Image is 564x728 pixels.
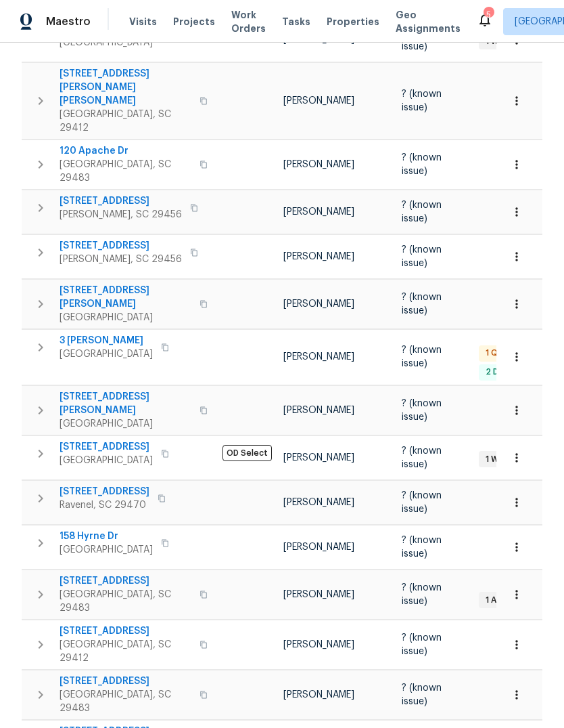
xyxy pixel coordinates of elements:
[283,252,354,261] span: [PERSON_NAME]
[60,498,149,512] span: Ravenel, SC 29470
[402,399,442,422] span: ? (known issue)
[480,347,509,359] span: 1 QC
[402,583,442,606] span: ? (known issue)
[60,543,153,557] span: [GEOGRAPHIC_DATA]
[283,160,354,169] span: [PERSON_NAME]
[60,485,149,498] span: [STREET_ADDRESS]
[402,345,442,368] span: ? (known issue)
[484,8,493,22] div: 5
[402,633,442,656] span: ? (known issue)
[60,638,191,665] span: [GEOGRAPHIC_DATA], SC 29412
[60,530,153,543] span: 158 Hyrne Dr
[60,390,191,417] span: [STREET_ADDRESS][PERSON_NAME]
[60,194,182,208] span: [STREET_ADDRESS]
[396,8,461,35] span: Geo Assignments
[283,299,354,309] span: [PERSON_NAME]
[129,15,157,28] span: Visits
[402,89,442,112] span: ? (known issue)
[283,590,354,599] span: [PERSON_NAME]
[231,8,266,35] span: Work Orders
[283,542,354,552] span: [PERSON_NAME]
[60,574,191,588] span: [STREET_ADDRESS]
[402,153,442,176] span: ? (known issue)
[480,454,511,465] span: 1 WIP
[402,683,442,706] span: ? (known issue)
[283,498,354,507] span: [PERSON_NAME]
[283,640,354,649] span: [PERSON_NAME]
[60,454,153,467] span: [GEOGRAPHIC_DATA]
[60,208,182,221] span: [PERSON_NAME], SC 29456
[283,690,354,700] span: [PERSON_NAME]
[60,588,191,615] span: [GEOGRAPHIC_DATA], SC 29483
[46,15,91,28] span: Maestro
[283,453,354,463] span: [PERSON_NAME]
[402,491,442,514] span: ? (known issue)
[60,675,191,688] span: [STREET_ADDRESS]
[282,17,310,26] span: Tasks
[60,144,191,158] span: 120 Apache Dr
[283,207,354,217] span: [PERSON_NAME]
[402,293,442,316] span: ? (known issue)
[402,28,442,51] span: ? (known issue)
[60,624,191,638] span: [STREET_ADDRESS]
[402,200,442,223] span: ? (known issue)
[283,352,354,362] span: [PERSON_NAME]
[60,347,153,361] span: [GEOGRAPHIC_DATA]
[402,446,442,469] span: ? (known issue)
[60,108,191,135] span: [GEOGRAPHIC_DATA], SC 29412
[60,440,153,454] span: [STREET_ADDRESS]
[480,595,537,606] span: 1 Accepted
[60,36,153,49] span: [GEOGRAPHIC_DATA]
[327,15,379,28] span: Properties
[222,445,272,461] span: OD Select
[60,67,191,108] span: [STREET_ADDRESS][PERSON_NAME][PERSON_NAME]
[402,245,442,268] span: ? (known issue)
[60,253,182,266] span: [PERSON_NAME], SC 29456
[173,15,215,28] span: Projects
[283,96,354,106] span: [PERSON_NAME]
[60,311,191,324] span: [GEOGRAPHIC_DATA]
[60,239,182,253] span: [STREET_ADDRESS]
[60,284,191,311] span: [STREET_ADDRESS][PERSON_NAME]
[60,158,191,185] span: [GEOGRAPHIC_DATA], SC 29483
[60,417,191,431] span: [GEOGRAPHIC_DATA]
[60,334,153,347] span: 3 [PERSON_NAME]
[283,406,354,415] span: [PERSON_NAME]
[480,366,519,378] span: 2 Done
[402,536,442,559] span: ? (known issue)
[60,688,191,715] span: [GEOGRAPHIC_DATA], SC 29483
